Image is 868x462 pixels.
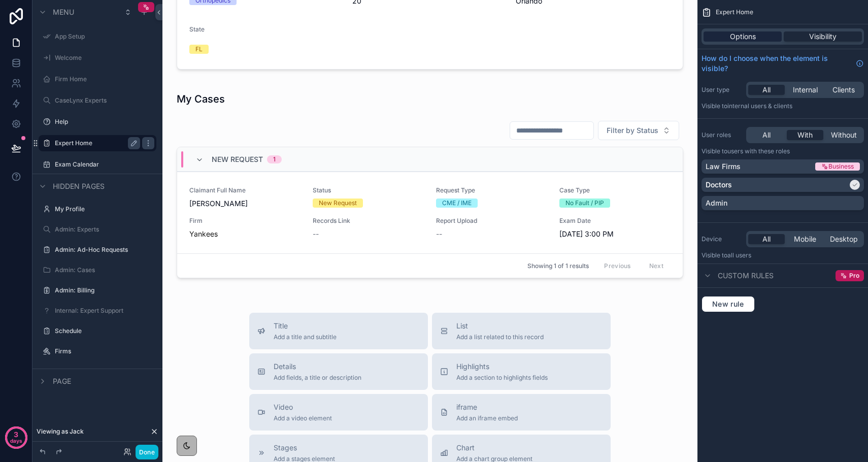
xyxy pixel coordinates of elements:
span: Chart [456,443,532,453]
span: Users with these roles [727,147,790,155]
button: HighlightsAdd a section to highlights fields [432,353,611,390]
span: All [762,130,771,140]
span: Add a title and subtitle [274,333,337,341]
span: New rule [708,300,748,309]
button: ListAdd a list related to this record [432,313,611,349]
p: Visible to [702,102,864,110]
span: Mobile [794,234,816,244]
div: 1 [273,155,276,163]
span: With [797,130,813,140]
span: Video [274,402,332,412]
a: How do I choose when the element is visible? [702,53,864,74]
button: Done [136,445,158,459]
span: Menu [53,7,74,17]
p: Doctors [706,180,732,190]
label: Help [55,118,154,126]
label: Admin: Experts [55,225,154,234]
span: Viewing as Jack [37,427,84,436]
label: Admin: Ad-Hoc Requests [55,246,154,254]
label: Firm Home [55,75,154,83]
label: User roles [702,131,742,139]
span: Custom rules [718,271,774,281]
label: Firms [55,347,154,355]
p: Admin [706,198,727,208]
label: Expert Home [55,139,136,147]
span: Clients [832,85,855,95]
span: All [762,234,771,244]
span: Title [274,321,337,331]
p: 3 [14,430,18,440]
label: Internal: Expert Support [55,307,154,315]
label: Exam Calendar [55,160,154,169]
span: Visibility [809,31,837,42]
span: Without [831,130,857,140]
span: Internal [793,85,818,95]
span: Highlights [456,361,548,372]
label: Admin: Billing [55,286,154,294]
label: My Profile [55,205,154,213]
span: Stages [274,443,335,453]
span: iframe [456,402,518,412]
span: New Request [212,154,263,164]
label: App Setup [55,32,154,41]
button: DetailsAdd fields, a title or description [249,353,428,390]
span: all users [727,251,751,259]
label: User type [702,86,742,94]
label: Admin: Cases [55,266,154,274]
button: New rule [702,296,755,312]
p: Law Firms [706,161,741,172]
p: Visible to [702,251,864,259]
span: Add a section to highlights fields [456,374,548,382]
span: Desktop [830,234,858,244]
span: Page [53,376,71,386]
span: List [456,321,544,331]
button: TitleAdd a title and subtitle [249,313,428,349]
button: iframeAdd an iframe embed [432,394,611,431]
span: Pro [849,272,859,280]
span: Internal users & clients [727,102,792,110]
span: Add a video element [274,414,332,422]
label: Device [702,235,742,243]
p: days [10,434,22,448]
span: Add a list related to this record [456,333,544,341]
button: VideoAdd a video element [249,394,428,431]
label: CaseLynx Experts [55,96,154,105]
p: Visible to [702,147,864,155]
span: Showing 1 of 1 results [527,262,589,270]
label: Welcome [55,54,154,62]
span: Add fields, a title or description [274,374,361,382]
span: Details [274,361,361,372]
span: Expert Home [716,8,753,16]
span: How do I choose when the element is visible? [702,53,852,74]
span: Options [730,31,756,42]
span: Hidden pages [53,181,105,191]
label: Schedule [55,327,154,335]
span: All [762,85,771,95]
span: Add an iframe embed [456,414,518,422]
span: Business [828,162,854,171]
